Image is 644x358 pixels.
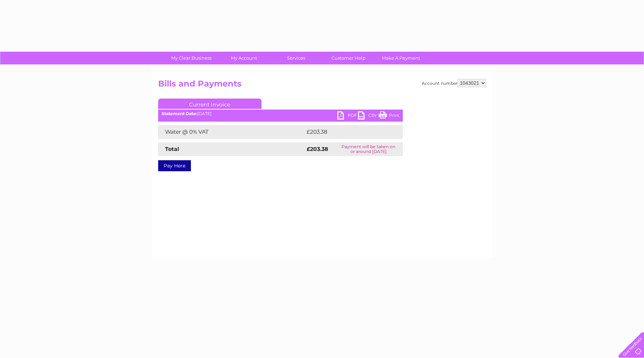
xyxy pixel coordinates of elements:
[422,79,486,87] div: Account number
[379,111,399,121] a: Print
[337,111,358,121] a: PDF
[268,52,325,64] a: Services
[163,52,220,64] a: My Clear Business
[158,111,403,116] div: [DATE]
[158,125,305,139] td: Water @ 0% VAT
[165,146,179,152] strong: Total
[158,99,262,109] a: Current Invoice
[158,160,191,171] a: Pay Here
[158,79,486,92] h2: Bills and Payments
[334,142,402,156] td: Payment will be taken on or around [DATE]
[215,52,272,64] a: My Account
[320,52,377,64] a: Customer Help
[372,52,429,64] a: Make A Payment
[358,111,379,121] a: CSV
[162,111,197,116] b: Statement Date:
[307,146,328,152] strong: £203.38
[305,125,391,139] td: £203.38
